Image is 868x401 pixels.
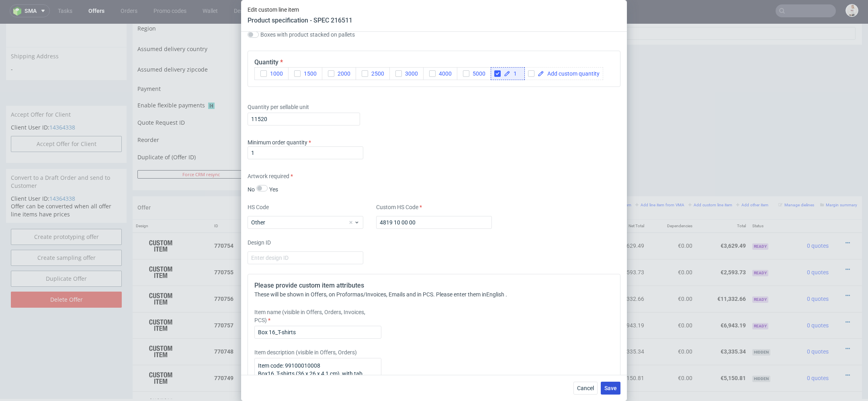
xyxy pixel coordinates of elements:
[540,368,594,394] td: €2,380.00
[248,139,311,146] label: Minimum order quantity
[807,325,829,331] span: 0 quotes
[594,315,647,341] td: €3,335.34
[312,348,341,354] span: SPEC- 216505
[376,216,492,229] input: Enter custom HS Code
[807,219,829,225] span: 0 quotes
[322,67,356,80] button: 2000
[293,242,322,248] span: SPEC- 216511
[254,267,490,283] div: Custom • Custom
[6,145,127,171] div: Convert to a Draft Order and send to Customer
[208,79,215,85] img: Hokodo
[288,67,322,80] button: 1500
[214,245,233,252] strong: 770755
[297,321,326,328] span: SPEC- 216504
[594,368,647,394] td: €2,380.00
[254,290,614,298] div: These will be shown in Offers, on Proformas/Invoices, Emails and in PCS. Please enter them in Eng...
[540,262,594,288] td: €11,332.66
[248,16,352,25] header: Product specification - SPEC 216511
[350,295,379,301] span: SPEC- 216513
[540,288,594,315] td: €6,943.19
[214,272,233,278] strong: 770756
[254,267,294,276] span: Box 17_Clothing
[254,346,490,362] div: Custom • Custom
[141,344,181,364] img: ico-item-custom-a8f9c3db6a5631ce2f509e228e8b95abde266dc4376634de7b166047de09ff05.png
[254,372,490,389] div: Custom • Custom
[137,92,276,111] td: Quote Request ID
[647,209,696,235] td: €0.00
[688,179,732,183] small: Add custom line item
[696,262,749,288] td: €11,332.66
[696,341,749,368] td: €5,150.81
[736,179,768,183] small: Add other item
[254,293,490,310] div: Custom • Custom
[647,341,696,368] td: €0.00
[436,70,452,77] span: 4000
[6,23,127,41] div: Shipping Address
[11,100,122,108] p: Client User ID:
[647,235,696,262] td: €0.00
[594,179,631,183] small: Add PIM line item
[254,58,283,66] label: Quantity
[269,186,278,193] label: Yes
[493,341,541,368] td: 1 x 9360
[402,70,418,77] span: 3000
[493,368,541,394] td: 1 x 2380
[540,315,594,341] td: €3,335.34
[137,111,276,127] td: Reorder
[214,351,233,358] strong: 770749
[254,320,490,336] div: Custom • Custom
[49,171,75,179] a: 14364338
[647,315,696,341] td: €0.00
[141,318,181,338] img: ico-item-custom-a8f9c3db6a5631ce2f509e228e8b95abde266dc4376634de7b166047de09ff05.png
[11,226,122,242] a: Create sampling offer
[254,240,490,257] div: Custom • Custom
[807,351,829,358] span: 0 quotes
[137,17,276,38] td: Assumed delivery country
[368,70,384,77] span: 2500
[752,299,768,306] span: Ready
[260,31,355,38] label: Boxes with product stacked on pallets
[540,341,594,368] td: €5,150.81
[137,181,151,187] span: Offer
[493,196,541,209] th: Quant.
[254,241,291,249] span: Box 16_T-shirts
[248,251,363,264] input: Enter design ID
[573,382,598,395] button: Cancel
[752,220,768,226] span: Ready
[304,216,334,222] span: SPEC- 216510
[807,272,829,278] span: 0 quotes
[540,235,594,262] td: €2,593.73
[778,179,814,183] small: Manage dielines
[248,103,363,111] label: Quantity per sellable unit
[250,196,493,209] th: Name
[11,41,122,49] span: -
[248,186,255,193] label: No
[457,67,491,80] button: 5000
[647,262,696,288] td: €0.00
[749,196,789,209] th: Status
[254,282,364,289] span: Please provide custom item attributes
[647,288,696,315] td: €0.00
[214,219,233,225] strong: 770754
[350,374,380,380] span: SPEC- 216506
[594,341,647,368] td: €5,150.81
[696,235,749,262] td: €2,593.73
[248,203,363,211] label: HS Code
[6,171,127,199] div: Offer can be converted when all offer line items have prices
[442,146,485,155] input: Save
[696,209,749,235] td: €3,629.49
[248,113,360,125] input: 1
[248,6,352,13] span: Edit custom line item
[141,292,181,312] img: ico-item-custom-a8f9c3db6a5631ce2f509e228e8b95abde266dc4376634de7b166047de09ff05.png
[267,70,283,77] span: 1000
[141,239,181,259] img: ico-item-custom-a8f9c3db6a5631ce2f509e228e8b95abde266dc4376634de7b166047de09ff05.png
[214,325,233,331] strong: 770748
[820,179,857,183] small: Margin summary
[389,67,424,80] button: 3000
[594,235,647,262] td: €2,593.73
[493,235,541,262] td: 1 x 1440
[511,3,856,16] input: Type to create new task
[211,196,250,209] th: ID
[248,146,363,159] input: Enter minimum order quantity
[254,214,303,222] span: Box 15_Accessories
